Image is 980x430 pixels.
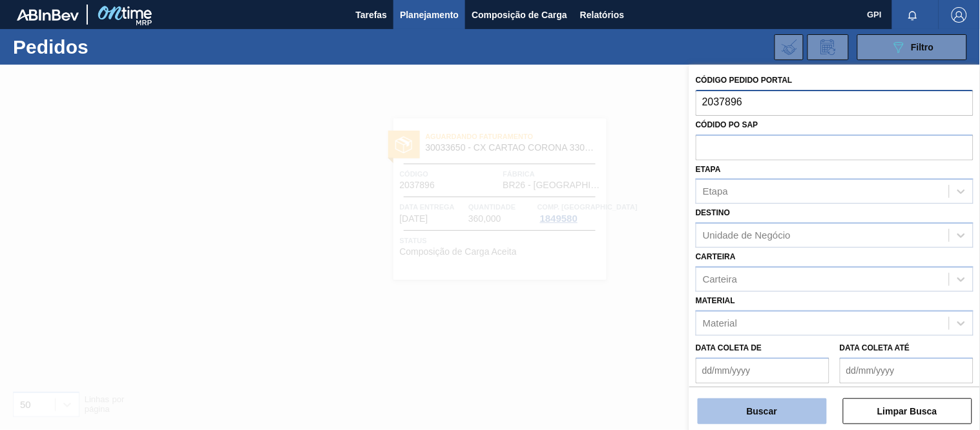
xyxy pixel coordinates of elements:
button: Filtro [857,34,967,60]
img: Logout [952,7,967,23]
label: Etapa [696,165,721,174]
div: Unidade de Negócio [703,230,791,241]
span: Filtro [912,42,934,52]
div: Etapa [703,186,728,197]
div: Solicitação de Revisão de Pedidos [808,34,849,60]
div: Material [703,317,737,328]
img: TNhmsLtSVTkK8tSr43FrP2fwEKptu5GPRR3wAAAABJRU5ErkJggg== [17,9,79,21]
label: Data coleta de [696,343,762,352]
input: dd/mm/yyyy [696,358,829,383]
span: Composição de Carga [472,7,567,23]
span: Tarefas [355,7,387,23]
div: Importar Negociações dos Pedidos [775,34,804,60]
label: Material [696,296,735,305]
label: Carteira [696,252,736,261]
label: Data coleta até [840,343,910,352]
div: Carteira [703,274,737,285]
button: Notificações [892,6,933,24]
label: Código Pedido Portal [696,76,793,85]
span: Planejamento [400,7,459,23]
label: Códido PO SAP [696,120,758,129]
span: Relatórios [580,7,624,23]
label: Destino [696,208,730,217]
h1: Pedidos [13,39,198,54]
input: dd/mm/yyyy [840,358,974,383]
